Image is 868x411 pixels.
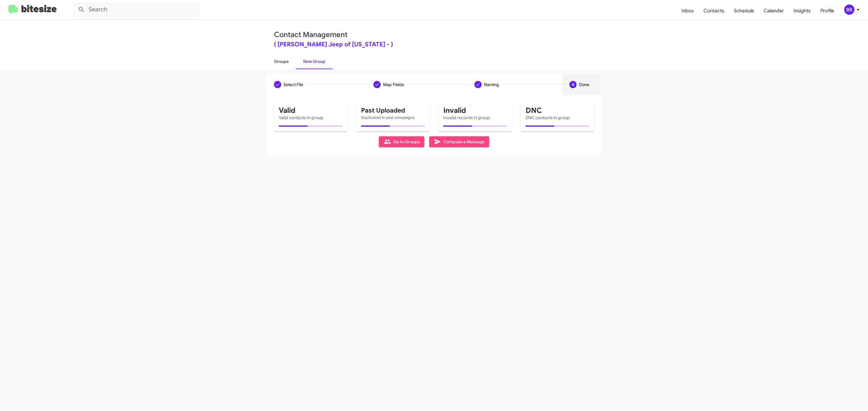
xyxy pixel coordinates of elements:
a: Calendar [759,2,789,20]
button: Go to Groups [379,136,424,147]
a: Schedule [729,2,759,20]
a: Contacts [699,2,729,20]
mat-card-title: DNC [526,107,589,113]
button: Compose a Message [429,136,489,147]
mat-card-subtitle: Invalid records in group [443,115,507,121]
mat-card-title: Valid [279,107,342,113]
a: Groups [267,54,296,69]
input: Search [73,2,200,17]
mat-card-subtitle: Duplicated in past campaigns [361,115,425,121]
span: Compose a Message [434,136,484,147]
mat-card-subtitle: DNC contacts in group [526,115,589,121]
a: Contact Management [274,30,348,39]
a: Inbox [677,2,699,20]
mat-card-title: Past Uploaded [361,107,425,113]
button: BR [839,5,861,15]
span: Go to Groups [384,136,420,147]
mat-card-title: Invalid [443,107,507,113]
mat-card-subtitle: Valid contacts in group [279,115,342,121]
a: Profile [816,2,839,20]
a: Insights [789,2,816,20]
div: BR [844,5,854,15]
a: New Group [296,54,333,69]
div: ( [PERSON_NAME] Jeep of [US_STATE] - ) [274,42,594,48]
